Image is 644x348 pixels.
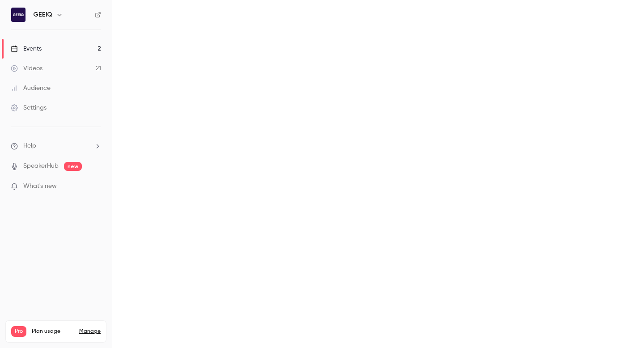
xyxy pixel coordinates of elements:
span: Pro [11,326,26,337]
h6: GEEIQ [33,10,52,19]
div: Events [11,44,42,53]
span: new [64,162,82,171]
a: Manage [79,328,101,335]
div: Settings [11,103,47,112]
span: What's new [23,182,57,191]
div: Audience [11,84,51,93]
a: SpeakerHub [23,161,59,171]
img: GEEIQ [11,8,25,22]
div: Videos [11,64,42,73]
span: Help [23,141,36,151]
li: help-dropdown-opener [11,141,101,151]
span: Plan usage [32,328,74,335]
